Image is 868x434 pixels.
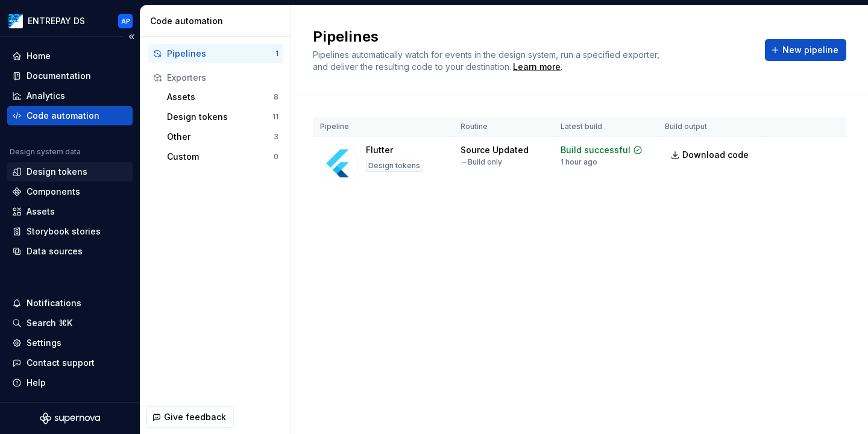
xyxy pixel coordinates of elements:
[7,86,133,105] a: Analytics
[7,313,133,333] button: Search ⌘K
[27,206,55,218] div: Assets
[461,157,502,167] div: → Build only
[167,91,274,103] div: Assets
[561,157,597,167] div: 1 hour ago
[164,411,226,423] span: Give feedback
[167,131,274,143] div: Other
[7,294,133,313] button: Notifications
[553,117,658,137] th: Latest build
[121,16,130,26] div: AP
[167,72,278,84] div: Exporters
[2,8,137,34] button: ENTREPAY DSAP
[7,162,133,181] a: Design tokens
[313,49,662,72] span: Pipelines automatically watch for events in the design system, run a specified exporter, and deli...
[682,149,749,161] span: Download code
[7,182,133,201] a: Components
[274,152,278,162] div: 0
[7,333,133,353] a: Settings
[7,242,133,261] a: Data sources
[274,92,278,102] div: 8
[27,245,83,257] div: Data sources
[27,90,65,102] div: Analytics
[274,132,278,142] div: 3
[461,144,529,156] div: Source Updated
[511,63,562,72] span: .
[7,222,133,241] a: Storybook stories
[148,44,283,63] button: Pipelines1
[7,373,133,392] button: Help
[313,27,750,46] h2: Pipelines
[162,87,283,107] button: Assets8
[10,147,81,157] div: Design system data
[7,353,133,373] button: Contact support
[782,44,838,56] span: New pipeline
[513,61,561,73] a: Learn more
[8,14,23,28] img: bf57eda1-e70d-405f-8799-6995c3035d87.png
[162,107,283,127] button: Design tokens11
[167,48,275,60] div: Pipelines
[313,117,453,137] th: Pipeline
[27,225,101,237] div: Storybook stories
[7,106,133,125] a: Code automation
[7,46,133,66] a: Home
[162,127,283,146] button: Other3
[27,166,87,178] div: Design tokens
[7,202,133,221] a: Assets
[7,66,133,86] a: Documentation
[167,111,272,123] div: Design tokens
[27,377,46,389] div: Help
[27,297,81,309] div: Notifications
[27,357,95,369] div: Contact support
[275,49,278,58] div: 1
[27,186,80,198] div: Components
[40,412,100,424] svg: Supernova Logo
[366,144,393,156] div: Flutter
[665,144,756,166] a: Download code
[162,147,283,166] button: Custom0
[27,337,61,349] div: Settings
[561,144,631,156] div: Build successful
[27,50,51,62] div: Home
[272,112,278,122] div: 11
[146,406,234,428] button: Give feedback
[27,317,72,329] div: Search ⌘K
[150,15,286,27] div: Code automation
[366,160,423,172] div: Design tokens
[765,39,846,61] button: New pipeline
[27,110,99,122] div: Code automation
[28,15,85,27] div: ENTREPAY DS
[453,117,553,137] th: Routine
[167,151,274,163] div: Custom
[123,28,140,45] button: Collapse sidebar
[658,117,764,137] th: Build output
[27,70,91,82] div: Documentation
